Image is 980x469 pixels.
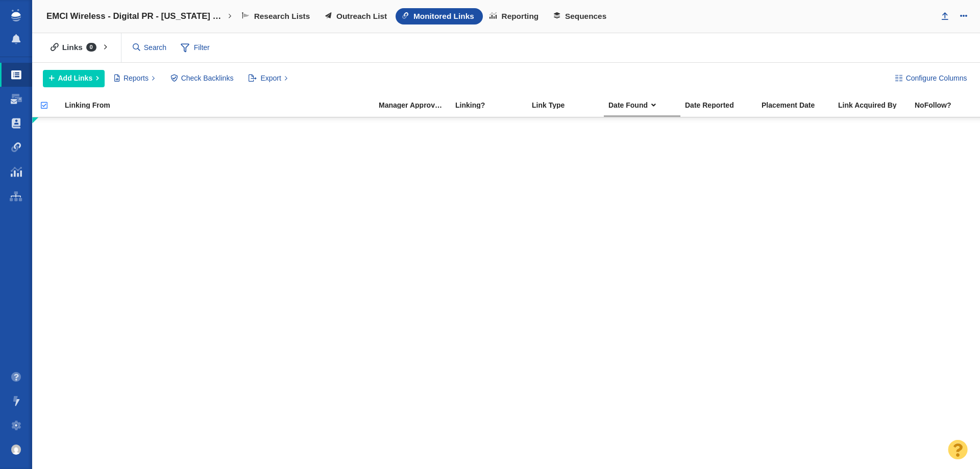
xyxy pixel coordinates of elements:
[124,73,149,84] span: Reports
[413,12,474,21] span: Monitored Links
[379,102,454,110] a: Manager Approved Link?
[838,102,914,109] div: Link Acquired By
[565,12,606,21] span: Sequences
[181,73,234,84] span: Check Backlinks
[685,102,761,109] div: Date Reported
[455,102,531,110] a: Linking?
[46,11,225,21] h4: EMCI Wireless - Digital PR - [US_STATE] Study: Smart Surveillance
[483,8,547,24] a: Reporting
[608,102,684,109] div: Date that the backlink checker discovered the link
[65,102,378,109] div: Linking From
[455,102,531,109] div: Linking?
[608,102,684,110] a: Date Found
[11,9,20,21] img: buzzstream_logo_iconsimple.png
[318,8,396,24] a: Outreach List
[838,102,914,110] a: Link Acquired By
[685,102,761,110] a: Date Reported
[65,102,378,110] a: Linking From
[254,12,310,21] span: Research Lists
[260,73,281,84] span: Export
[164,70,239,87] button: Check Backlinks
[58,73,93,84] span: Add Links
[547,8,615,24] a: Sequences
[889,70,973,87] button: Configure Columns
[129,39,171,57] input: Search
[396,8,483,24] a: Monitored Links
[11,445,21,455] img: c9363fb76f5993e53bff3b340d5c230a
[762,102,837,109] div: Placement Date
[502,12,539,21] span: Reporting
[532,102,607,110] a: Link Type
[762,102,837,110] a: Placement Date
[243,70,293,87] button: Export
[532,102,607,109] div: Link Type
[906,73,967,84] span: Configure Columns
[175,38,216,58] span: Filter
[336,12,387,21] span: Outreach List
[43,70,105,87] button: Add Links
[235,8,318,24] a: Research Lists
[379,102,454,109] div: Manager Approved Link?
[108,70,161,87] button: Reports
